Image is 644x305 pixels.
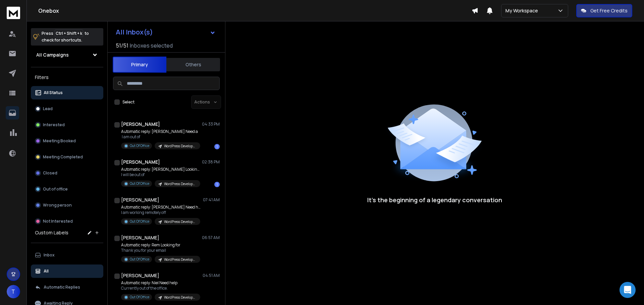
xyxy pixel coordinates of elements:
[44,252,55,258] p: Inbox
[44,269,49,274] p: All
[121,134,200,140] p: I am out of
[31,118,103,132] button: Interested
[43,170,57,176] p: Closed
[43,138,76,144] p: Meeting Booked
[130,219,149,224] p: Out Of Office
[121,172,202,177] p: I will be out of
[164,257,196,262] p: WordPress Development - demo request - home
[43,186,68,192] p: Out of office
[31,102,103,116] button: Lead
[590,7,628,14] p: Get Free Credits
[121,159,160,165] h1: [PERSON_NAME]
[43,154,83,160] p: Meeting Completed
[166,57,220,72] button: Others
[31,281,103,294] button: Automatic Replies
[55,29,83,37] span: Ctrl + Shift + k
[7,285,20,298] button: T
[203,273,220,278] p: 04:51 AM
[43,122,65,128] p: Interested
[202,235,220,240] p: 06:57 AM
[42,30,89,44] p: Press to check for shortcuts.
[31,215,103,228] button: Not Interested
[116,42,128,50] span: 51 / 51
[214,144,220,149] div: 1
[202,159,220,165] p: 02:38 PM
[214,182,220,187] div: 1
[121,167,202,172] p: Automatic reply: [PERSON_NAME] Looking for
[31,48,103,62] button: All Campaigns
[620,282,636,298] div: Open Intercom Messenger
[31,86,103,99] button: All Status
[122,99,135,105] label: Select
[31,182,103,196] button: Out of office
[130,143,149,148] p: Out Of Office
[164,219,196,224] p: WordPress Development - demo request - home
[35,229,68,236] h3: Custom Labels
[116,29,153,35] h1: All Inbox(s)
[36,52,69,58] h1: All Campaigns
[121,280,200,286] p: Automatic reply: Niel Need help
[121,205,202,210] p: Automatic reply: [PERSON_NAME] Need help
[130,257,149,262] p: Out Of Office
[7,7,20,19] img: logo
[110,25,221,39] button: All Inbox(s)
[43,106,53,111] p: Lead
[576,4,632,17] button: Get Free Credits
[202,122,220,127] p: 04:33 PM
[31,166,103,180] button: Closed
[130,42,173,50] h3: Inboxes selected
[121,242,200,248] p: Automatic reply: Rem Looking for
[43,219,73,224] p: Not Interested
[121,197,159,203] h1: [PERSON_NAME]
[44,285,80,290] p: Automatic Replies
[31,199,103,212] button: Wrong person
[31,150,103,164] button: Meeting Completed
[505,7,541,14] p: My Workspace
[367,195,502,205] p: It’s the beginning of a legendary conversation
[164,144,196,149] p: WordPress Development - demo request - home
[31,248,103,262] button: Inbox
[43,203,72,208] p: Wrong person
[121,272,159,279] h1: [PERSON_NAME]
[113,57,166,73] button: Primary
[121,234,159,241] h1: [PERSON_NAME]
[31,73,103,82] h3: Filters
[121,248,200,253] p: Thank you for your email
[121,129,200,134] p: Automatic reply: [PERSON_NAME] Need a
[31,264,103,278] button: All
[164,181,196,186] p: WordPress Development - demo request - home
[38,7,472,15] h1: Onebox
[121,210,202,215] p: I am working remotely off
[121,121,160,128] h1: [PERSON_NAME]
[203,197,220,203] p: 07:41 AM
[121,286,200,291] p: Currently out of the office.
[44,90,63,95] p: All Status
[130,181,149,186] p: Out Of Office
[130,295,149,300] p: Out Of Office
[31,134,103,148] button: Meeting Booked
[164,295,196,300] p: WordPress Development - demo request - home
